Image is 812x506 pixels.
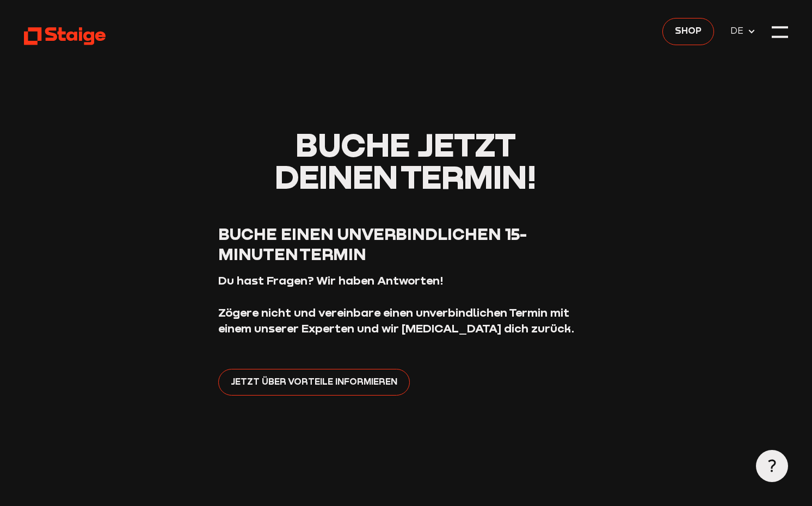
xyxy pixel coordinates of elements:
[231,374,397,388] span: Jetzt über Vorteile informieren
[662,18,714,45] a: Shop
[218,369,410,396] a: Jetzt über Vorteile informieren
[218,224,527,264] span: Buche einen unverbindlichen 15-Minuten Termin
[218,305,575,335] strong: Zögere nicht und vereinbare einen unverbindlichen Termin mit einem unserer Experten und wir [MEDI...
[218,273,444,287] strong: Du hast Fragen? Wir haben Antworten!
[675,24,702,38] span: Shop
[275,124,537,196] span: Buche jetzt deinen Termin!
[730,24,747,38] span: DE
